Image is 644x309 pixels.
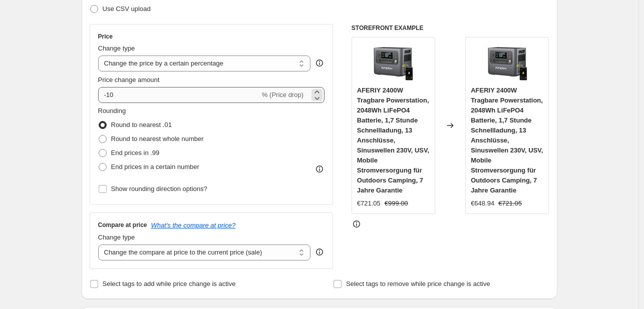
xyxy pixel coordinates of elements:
div: help [314,247,325,257]
span: Price change amount [98,76,160,83]
span: Use CSV upload [103,5,151,12]
span: Rounding [98,107,126,114]
span: End prices in a certain number [111,163,199,170]
input: -15 [98,87,260,103]
span: Round to nearest .01 [111,121,172,128]
span: Change type [98,44,135,52]
span: Round to nearest whole number [111,135,204,142]
span: % (Price drop) [262,91,303,98]
img: 71cUb06JfvL_80x.jpg [373,42,413,82]
span: AFERIY 2400W Tragbare Powerstation, 2048Wh LiFePO4 Batterie, 1,7 Stunde Schnellladung, 13 Anschlü... [471,86,543,194]
div: €721.05 [357,198,381,208]
span: End prices in .99 [111,149,160,156]
span: Select tags to add while price change is active [103,280,236,287]
span: Select tags to remove while price change is active [346,280,490,287]
div: €648.94 [471,198,494,208]
span: Change type [98,233,135,241]
span: Show rounding direction options? [111,185,207,192]
span: AFERIY 2400W Tragbare Powerstation, 2048Wh LiFePO4 Batterie, 1,7 Stunde Schnellladung, 13 Anschlü... [357,86,429,194]
strike: €721.05 [498,198,522,208]
h3: Price [98,32,113,40]
h3: Compare at price [98,221,147,229]
img: 71cUb06JfvL_80x.jpg [487,42,527,82]
button: What's the compare at price? [151,221,236,229]
h6: STOREFRONT EXAMPLE [352,24,549,32]
div: help [314,58,325,68]
strike: €999.00 [385,198,408,208]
